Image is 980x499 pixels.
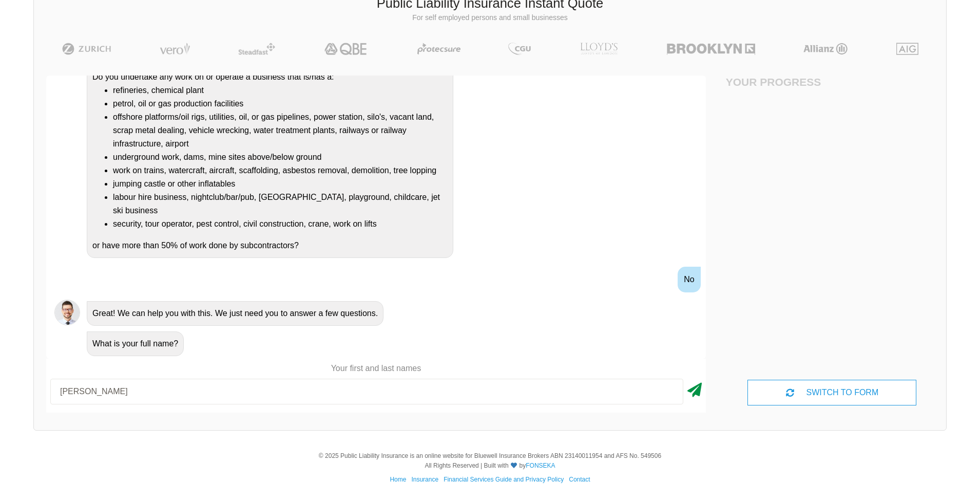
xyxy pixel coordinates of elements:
img: LLOYD's | Public Liability Insurance [574,43,624,55]
li: petrol, oil or gas production facilities [113,97,448,110]
li: work on trains, watercraft, aircraft, scaffolding, asbestos removal, demolition, tree lopping [113,164,448,177]
li: jumping castle or other inflatables [113,177,448,191]
a: Insurance [411,476,438,483]
img: CGU | Public Liability Insurance [504,43,535,55]
a: FONSEKA [526,462,555,469]
p: For self employed persons and small businesses [42,13,938,23]
p: Your first and last names [46,363,706,374]
img: AIG | Public Liability Insurance [892,43,923,55]
a: Financial Services Guide and Privacy Policy [444,476,564,483]
div: Do you undertake any work on or operate a business that is/has a: or have more than 50% of work d... [87,65,453,258]
li: labour hire business, nightclub/bar/pub, [GEOGRAPHIC_DATA], playground, childcare, jet ski business [113,191,448,217]
input: Your first and last names [50,379,683,404]
div: Great! We can help you with this. We just need you to answer a few questions. [87,301,383,326]
h4: Your Progress [726,76,832,88]
li: refineries, chemical plant [113,84,448,97]
a: Contact [569,476,590,483]
a: Home [390,476,406,483]
div: SWITCH TO FORM [747,380,916,405]
img: Allianz | Public Liability Insurance [798,43,853,55]
img: Chatbot | PLI [54,300,80,325]
li: offshore platforms/oil rigs, utilities, oil, or gas pipelines, power station, silo's, vacant land... [113,110,448,151]
div: What is your full name? [87,331,184,356]
img: QBE | Public Liability Insurance [318,43,374,55]
img: Brooklyn | Public Liability Insurance [663,43,759,55]
li: underground work, dams, mine sites above/below ground [113,151,448,164]
img: Zurich | Public Liability Insurance [57,43,116,55]
div: No [678,267,700,292]
img: Steadfast | Public Liability Insurance [234,43,279,55]
img: Vero | Public Liability Insurance [155,43,195,55]
li: security, tour operator, pest control, civil construction, crane, work on lifts [113,217,448,231]
img: Protecsure | Public Liability Insurance [413,43,465,55]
